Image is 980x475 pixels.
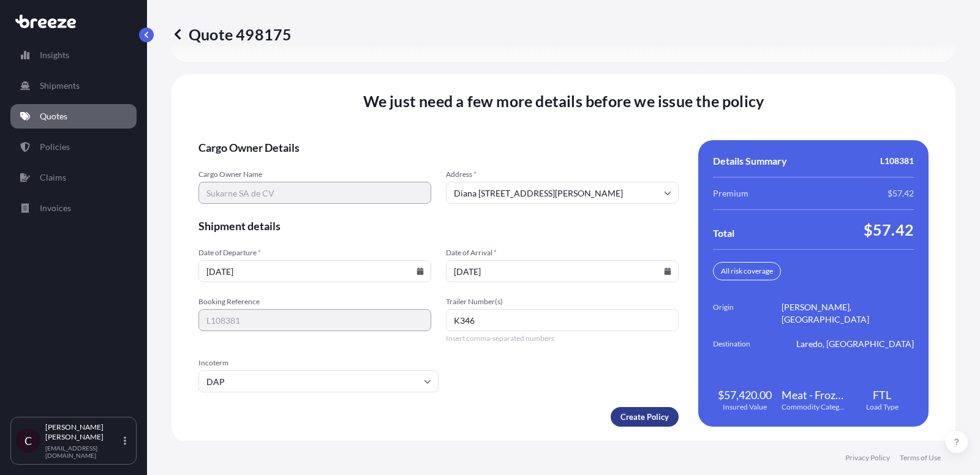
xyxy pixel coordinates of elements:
[198,260,431,282] input: mm/dd/yyyy
[900,453,941,463] a: Terms of Use
[713,338,782,350] span: Destination
[198,170,431,179] span: Cargo Owner Name
[796,338,914,350] span: Laredo, [GEOGRAPHIC_DATA]
[171,24,292,44] p: Quote 498175
[198,140,679,155] span: Cargo Owner Details
[45,444,121,459] p: [EMAIL_ADDRESS][DOMAIN_NAME]
[10,165,137,190] a: Claims
[10,196,137,220] a: Invoices
[10,43,137,67] a: Insights
[446,170,679,179] span: Address
[446,334,679,343] span: Insert comma-separated numbers
[198,358,439,368] span: Incoterm
[363,91,764,111] span: We just need a few more details before we issue the policy
[198,370,439,392] input: Select...
[718,387,772,402] span: $57,420.00
[40,171,66,184] p: Claims
[24,435,32,447] span: C
[845,453,890,463] a: Privacy Policy
[446,309,679,331] input: Number1, number2,...
[40,141,70,153] p: Policies
[446,260,679,282] input: mm/dd/yyyy
[866,402,899,412] span: Load Type
[713,187,748,200] span: Premium
[782,387,845,402] span: Meat - Frozen
[45,422,121,442] p: [PERSON_NAME] [PERSON_NAME]
[446,248,679,258] span: Date of Arrival
[198,297,431,307] span: Booking Reference
[198,309,431,331] input: Your internal reference
[198,219,679,233] span: Shipment details
[611,407,679,427] button: Create Policy
[10,104,137,129] a: Quotes
[713,262,781,280] div: All risk coverage
[782,301,914,326] span: [PERSON_NAME], [GEOGRAPHIC_DATA]
[198,248,431,258] span: Date of Departure
[713,227,734,239] span: Total
[40,202,71,214] p: Invoices
[446,297,679,307] span: Trailer Number(s)
[10,135,137,159] a: Policies
[446,182,679,204] input: Cargo owner address
[880,155,914,167] span: L108381
[713,301,782,326] span: Origin
[888,187,914,200] span: $57.42
[873,387,891,402] span: FTL
[864,220,914,239] span: $57.42
[40,110,67,122] p: Quotes
[40,80,80,92] p: Shipments
[40,49,69,61] p: Insights
[782,402,845,412] span: Commodity Category
[620,411,669,423] p: Create Policy
[723,402,767,412] span: Insured Value
[10,73,137,98] a: Shipments
[713,155,787,167] span: Details Summary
